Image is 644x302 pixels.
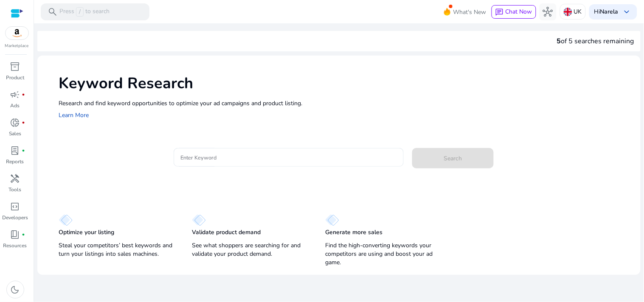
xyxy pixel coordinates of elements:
[59,228,114,237] p: Optimize your listing
[10,229,20,240] span: book_4
[192,228,261,237] p: Validate product demand
[59,111,89,119] a: Learn More
[9,186,22,193] p: Tools
[59,99,632,108] p: Research and find keyword opportunities to optimize your ad campaigns and product listing.
[540,3,557,20] button: hub
[22,121,25,124] span: fiber_manual_record
[506,8,532,16] span: Chat Now
[622,7,632,17] span: keyboard_arrow_down
[22,149,25,152] span: fiber_manual_record
[10,173,20,184] span: handyman
[59,74,632,92] h1: Keyword Research
[325,214,339,226] img: diamond.svg
[453,5,487,20] span: What's New
[600,8,619,16] b: Narela
[495,8,504,17] span: chat
[564,8,572,16] img: uk.svg
[325,228,382,237] p: Generate more sales
[76,7,84,17] span: /
[492,5,536,19] button: chatChat Now
[10,285,20,295] span: dark_mode
[192,241,308,258] p: See what shoppers are searching for and validate your product demand.
[6,74,24,81] p: Product
[543,7,553,17] span: hub
[3,242,27,249] p: Resources
[11,102,20,109] p: Ads
[10,145,20,156] span: lab_profile
[325,241,442,267] p: Find the high-converting keywords your competitors are using and boost your ad game.
[2,214,28,221] p: Developers
[10,62,20,72] span: inventory_2
[59,7,110,17] p: Press to search
[10,89,20,100] span: campaign
[192,214,206,226] img: diamond.svg
[574,4,582,19] p: UK
[9,130,21,137] p: Sales
[557,36,634,46] div: of 5 searches remaining
[59,241,175,258] p: Steal your competitors’ best keywords and turn your listings into sales machines.
[5,43,29,49] p: Marketplace
[22,93,25,96] span: fiber_manual_record
[594,9,619,15] p: Hi
[6,158,24,165] p: Reports
[59,214,73,226] img: diamond.svg
[22,233,25,236] span: fiber_manual_record
[557,36,561,46] span: 5
[48,7,58,17] span: search
[10,201,20,212] span: code_blocks
[6,27,28,39] img: amazon.svg
[10,117,20,128] span: donut_small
